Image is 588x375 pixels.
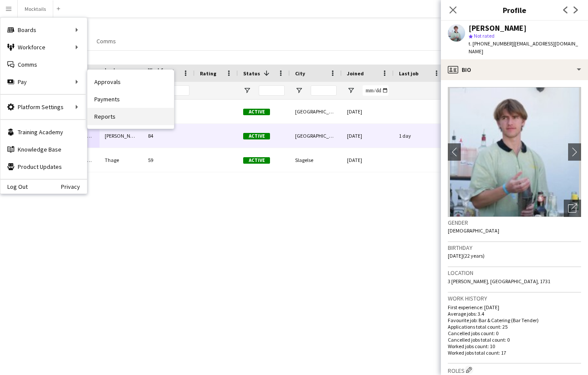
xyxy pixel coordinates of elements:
a: Approvals [87,73,174,91]
span: Active [243,109,270,115]
button: Mocktails [18,0,53,17]
span: Rating [200,70,216,77]
div: [PERSON_NAME] [100,124,143,148]
div: 1 day [394,124,446,148]
a: Payments [87,91,174,108]
a: Log Out [0,183,28,190]
input: Joined Filter Input [363,85,389,96]
p: Applications total count: 25 [448,323,581,330]
div: Boards [0,21,87,39]
p: Favourite job: Bar & Catering (Bar Tender) [448,317,581,323]
span: Comms [96,37,116,45]
h3: Roles [448,365,581,375]
div: Workforce [0,39,87,56]
div: Pay [0,73,87,91]
div: [DATE] [342,148,394,172]
div: [PERSON_NAME] [469,24,527,32]
span: Active [243,133,270,139]
input: Workforce ID Filter Input [164,85,190,96]
a: Reports [87,108,174,125]
div: Thage [100,148,143,172]
div: [GEOGRAPHIC_DATA] [290,100,342,123]
a: Product Updates [0,158,87,175]
span: | [EMAIL_ADDRESS][DOMAIN_NAME] [469,40,578,55]
span: [DATE] (22 years) [448,252,485,259]
div: Slagelse [290,148,342,172]
p: Worked jobs count: 10 [448,343,581,349]
p: Worked jobs total count: 17 [448,349,581,356]
div: 59 [143,148,195,172]
button: Open Filter Menu [347,87,355,94]
a: Training Academy [0,123,87,141]
div: Bio [441,59,588,80]
a: Comms [93,36,119,47]
p: First experience: [DATE] [448,304,581,310]
span: Status [243,70,260,77]
a: Knowledge Base [0,141,87,158]
button: Open Filter Menu [295,87,303,94]
input: City Filter Input [311,85,337,96]
p: Cancelled jobs count: 0 [448,330,581,336]
div: 84 [143,124,195,148]
span: Active [243,157,270,164]
a: Privacy [61,183,87,190]
h3: Gender [448,219,581,226]
div: [DATE] [342,124,394,148]
span: Workforce ID [148,67,179,80]
input: Status Filter Input [259,85,285,96]
h3: Profile [441,4,588,16]
span: Not rated [474,32,495,39]
span: Last job [399,70,418,77]
span: 3 [PERSON_NAME], [GEOGRAPHIC_DATA], 1731 [448,278,550,284]
a: Comms [0,56,87,73]
img: Crew avatar or photo [448,87,581,217]
span: City [295,70,305,77]
span: Joined [347,70,364,77]
button: Open Filter Menu [243,87,251,94]
h3: Work history [448,294,581,302]
span: Last Name [105,67,127,80]
div: [GEOGRAPHIC_DATA] [290,124,342,148]
p: Cancelled jobs total count: 0 [448,336,581,343]
h3: Location [448,269,581,277]
span: t. [PHONE_NUMBER] [469,40,514,47]
div: Platform Settings [0,98,87,116]
p: Average jobs: 3.4 [448,310,581,317]
h3: Birthday [448,244,581,252]
div: [DATE] [342,100,394,123]
div: Open photos pop-in [564,200,581,217]
span: [DEMOGRAPHIC_DATA] [448,227,499,234]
